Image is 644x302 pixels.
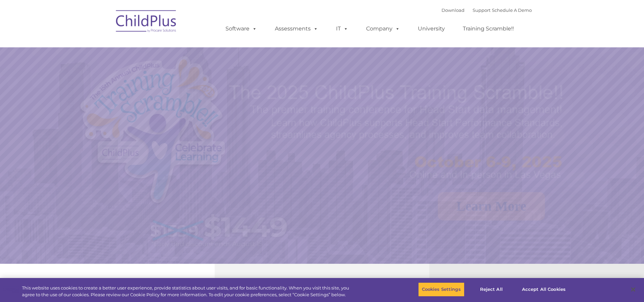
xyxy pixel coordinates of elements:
[442,7,532,13] font: |
[329,22,355,36] a: IT
[438,192,545,220] a: Learn More
[518,282,569,297] button: Accept All Cookies
[442,7,464,13] a: Download
[411,22,452,36] a: University
[268,22,325,36] a: Assessments
[473,7,491,13] a: Support
[359,22,407,36] a: Company
[219,22,264,36] a: Software
[470,282,512,297] button: Reject All
[113,5,180,39] img: ChildPlus by Procare Solutions
[456,22,521,36] a: Training Scramble!!
[492,7,532,13] a: Schedule A Demo
[22,285,354,298] div: This website uses cookies to create a better user experience, provide statistics about user visit...
[626,282,641,297] button: Close
[418,282,464,297] button: Cookies Settings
